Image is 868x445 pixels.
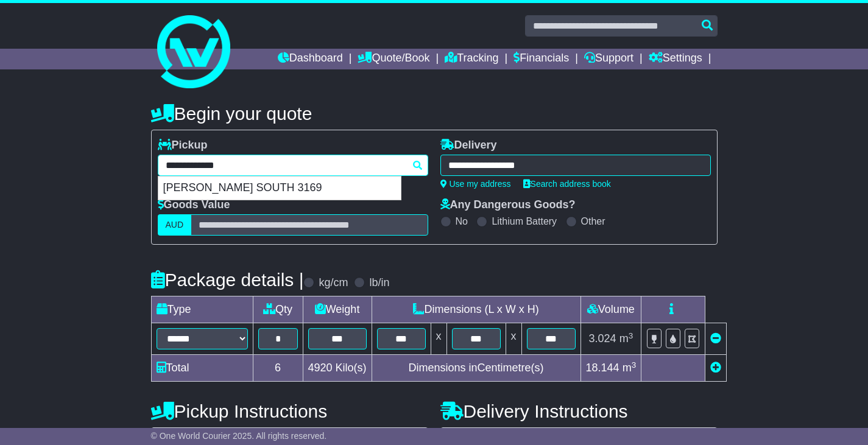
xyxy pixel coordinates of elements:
[523,179,611,189] a: Search address book
[151,296,253,323] td: Type
[151,355,253,382] td: Total
[253,355,303,382] td: 6
[440,179,511,189] a: Use my address
[586,362,619,374] span: 18.144
[151,401,428,421] h4: Pickup Instructions
[513,49,569,69] a: Financials
[710,362,721,374] a: Add new item
[584,49,633,69] a: Support
[151,431,327,441] span: © One World Courier 2025. All rights reserved.
[506,323,521,355] td: x
[623,362,637,374] span: m
[158,139,208,152] label: Pickup
[303,296,372,323] td: Weight
[619,332,633,345] span: m
[158,214,192,236] label: AUD
[649,49,702,69] a: Settings
[151,270,304,290] h4: Package details |
[308,362,333,374] span: 4920
[278,49,343,69] a: Dashboard
[431,323,446,355] td: x
[253,296,303,323] td: Qty
[456,215,468,227] label: No
[372,296,580,323] td: Dimensions (L x W x H)
[580,296,641,323] td: Volume
[581,215,605,227] label: Other
[158,177,401,200] div: [PERSON_NAME] SOUTH 3169
[632,360,637,370] sup: 3
[151,103,718,124] h4: Begin your quote
[492,215,557,227] label: Lithium Battery
[710,332,721,345] a: Remove this item
[358,49,429,69] a: Quote/Book
[445,49,498,69] a: Tracking
[303,355,372,382] td: Kilo(s)
[440,139,497,152] label: Delivery
[589,332,616,345] span: 3.024
[440,401,718,421] h4: Delivery Instructions
[158,198,230,212] label: Goods Value
[369,276,389,290] label: lb/in
[629,331,633,340] sup: 3
[319,276,348,290] label: kg/cm
[372,355,580,382] td: Dimensions in Centimetre(s)
[440,198,576,212] label: Any Dangerous Goods?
